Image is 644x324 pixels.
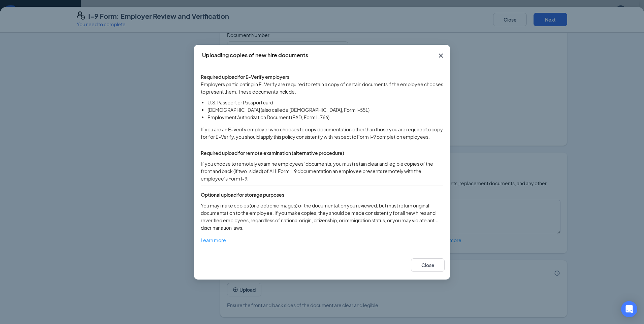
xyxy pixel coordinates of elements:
button: Close [432,45,450,66]
div: Uploading copies of new hire documents [202,52,308,59]
span: U.S. Passport or Passport card [207,99,273,105]
span: [DEMOGRAPHIC_DATA] (also called a [DEMOGRAPHIC_DATA], Form I-551) [207,107,369,113]
span: Employment Authorization Document (EAD, Form I-766) [207,114,329,120]
span: Required upload for remote examination (alternative procedure) [201,149,443,157]
svg: Cross [437,52,445,60]
a: Learn more [201,236,226,244]
span: Optional upload for storage purposes [201,191,443,198]
button: Close [411,258,445,272]
span: Learn more [201,237,226,243]
span: Employers participating in E-Verify are required to retain a copy of certain documents if the emp... [201,80,443,95]
span: You may make copies (or electronic images) of the documentation you reviewed, but must return ori... [201,202,443,231]
span: If you are an E-Verify employer who chooses to copy documentation other than those you are requir... [201,126,443,140]
span: Required upload for E-Verify employers [201,73,289,80]
div: Open Intercom Messenger [621,301,637,317]
span: If you choose to remotely examine employees’ documents, you must retain clear and legible copies ... [201,160,443,182]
